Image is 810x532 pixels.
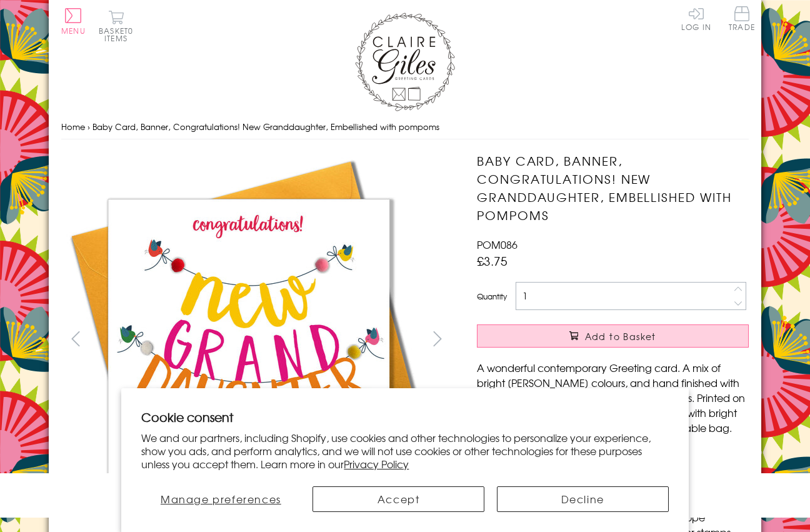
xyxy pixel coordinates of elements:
[477,252,507,269] span: £3.75
[729,6,755,33] a: Trade
[477,291,507,302] label: Quantity
[61,152,436,527] img: Baby Card, Banner, Congratulations! New Granddaughter, Embellished with pompoms
[424,324,452,353] button: next
[61,25,86,36] span: Menu
[477,237,517,252] span: POM086
[585,330,656,343] span: Add to Basket
[141,486,300,512] button: Manage preferences
[141,408,668,426] h2: Cookie consent
[92,121,439,133] span: Baby Card, Banner, Congratulations! New Granddaughter, Embellished with pompoms
[312,486,484,512] button: Accept
[141,431,668,470] p: We and our partners, including Shopify, use cookies and other technologies to personalize your ex...
[61,8,86,34] button: Menu
[87,121,90,133] span: ›
[729,6,755,31] span: Trade
[161,491,281,506] span: Manage preferences
[61,114,749,140] nav: breadcrumbs
[497,486,669,512] button: Decline
[477,324,749,348] button: Add to Basket
[344,456,409,471] a: Privacy Policy
[61,324,89,353] button: prev
[681,6,711,31] a: Log In
[477,360,749,435] p: A wonderful contemporary Greeting card. A mix of bright [PERSON_NAME] colours, and hand finished ...
[355,13,455,111] img: Claire Giles Greetings Cards
[477,152,749,224] h1: Baby Card, Banner, Congratulations! New Granddaughter, Embellished with pompoms
[104,25,133,44] span: 0 items
[99,10,133,42] button: Basket0 items
[61,121,85,133] a: Home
